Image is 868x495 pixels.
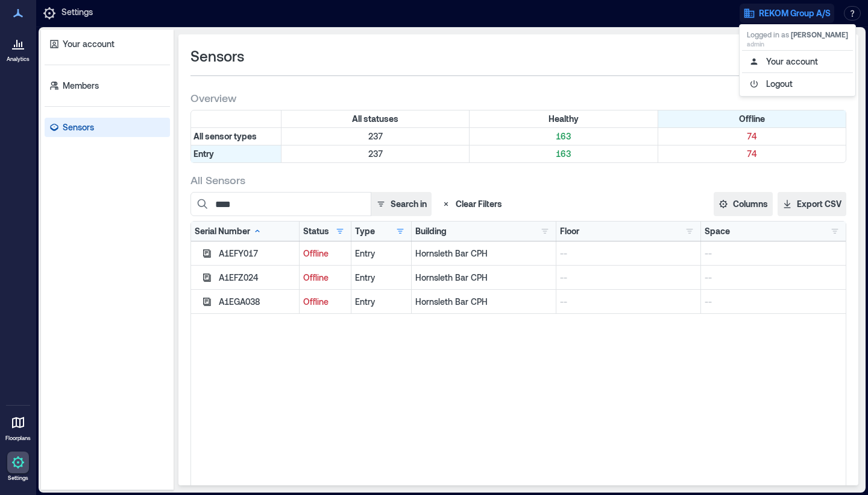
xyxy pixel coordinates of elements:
div: Entry [355,296,407,308]
a: Settings [4,448,33,485]
p: Offline [303,247,347,260]
p: Offline [303,296,347,308]
a: Floorplans [2,408,34,445]
button: Clear Filters [436,192,507,216]
p: Your account [63,38,115,50]
p: admin [747,39,848,49]
div: Entry [355,247,407,260]
p: Floorplans [5,435,31,442]
p: Settings [8,474,28,482]
span: Overview [190,91,236,105]
div: A1EFZ024 [219,272,295,284]
p: Logged in as [747,30,848,39]
div: A1EFY017 [219,247,295,260]
p: Members [63,80,99,92]
p: -- [560,272,697,284]
p: 163 [472,148,655,160]
button: Columns [714,192,773,216]
div: Floor [560,225,579,237]
p: -- [560,247,697,260]
p: Hornsleth Bar CPH [415,296,552,308]
p: Hornsleth Bar CPH [415,247,552,260]
div: Filter by Status: Offline (active - click to clear) [658,110,846,127]
a: Members [45,76,170,95]
div: All statuses [281,110,470,127]
div: Status [303,225,329,237]
div: Entry [355,272,407,284]
p: Analytics [7,56,30,63]
div: Serial Number [195,225,262,237]
p: 74 [661,148,843,160]
p: -- [705,247,842,260]
p: 237 [284,130,467,142]
p: -- [705,296,842,308]
div: Space [705,225,730,237]
button: REKOM Group A/S [740,4,834,23]
p: -- [560,296,697,308]
div: Filter by Type: Entry & Status: Offline [658,145,846,162]
div: Filter by Type: Entry (active - click to clear) [191,145,281,162]
div: A1EGA038 [219,296,295,308]
button: Search in [371,192,432,216]
p: Sensors [63,121,94,133]
div: All sensor types [191,128,281,145]
p: 163 [472,130,655,142]
span: Sensors [190,46,244,66]
div: Filter by Status: Healthy [470,110,658,127]
a: Your account [45,34,170,54]
p: -- [705,272,842,284]
span: All Sensors [190,173,245,187]
p: 237 [284,148,467,160]
div: Filter by Type: Entry & Status: Healthy [470,145,658,162]
div: Type [355,225,375,237]
a: Analytics [3,29,33,66]
p: Hornsleth Bar CPH [415,272,552,284]
p: 74 [661,130,843,142]
p: Settings [61,6,93,21]
button: Export CSV [778,192,846,216]
div: Building [415,225,447,237]
p: Offline [303,272,347,284]
a: Sensors [45,118,170,137]
span: REKOM Group A/S [759,7,831,19]
span: [PERSON_NAME] [791,30,848,39]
